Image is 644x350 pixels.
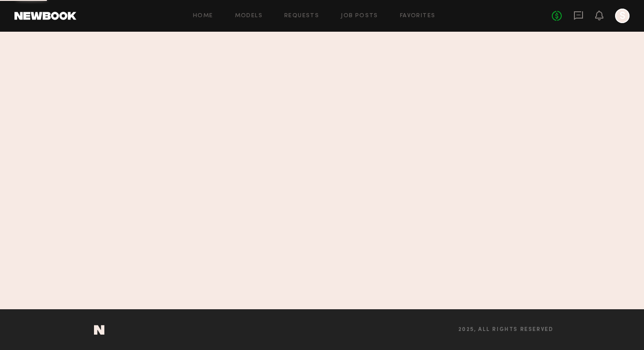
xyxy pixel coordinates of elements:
a: Favorites [400,13,436,19]
a: Requests [284,13,319,19]
span: 2025, all rights reserved [458,327,554,333]
a: Job Posts [341,13,378,19]
a: Models [235,13,263,19]
a: Home [193,13,213,19]
a: S [615,9,630,23]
